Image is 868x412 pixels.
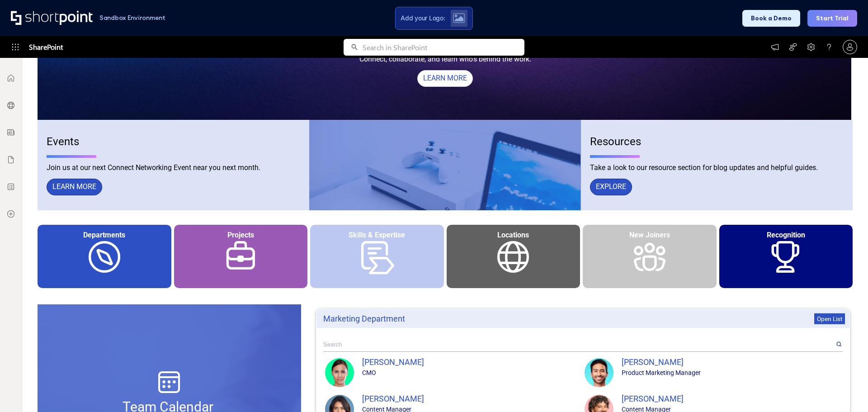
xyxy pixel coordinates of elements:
[417,70,473,87] a: LEARN MORE
[807,10,857,27] button: Start Trial
[178,231,304,239] div: Projects
[450,231,577,239] div: Locations
[590,135,641,148] span: Resources
[742,10,800,27] button: Book a Demo
[586,231,713,239] div: New Joiners
[41,231,168,239] div: Departments
[590,163,818,172] span: Take a look to our resource section for blog updates and helpful guides.
[47,163,260,172] span: Join us at our next Connect Networking Event near you next month.
[362,368,581,378] div: CMO
[362,356,581,368] div: [PERSON_NAME]
[723,231,849,239] div: Recognition
[363,39,524,56] input: Search in SharePoint
[590,179,632,195] a: EXPLORE
[29,36,63,58] span: SharePoint
[622,356,840,368] div: [PERSON_NAME]
[359,55,531,63] span: Connect, collaborate, and learn who’s behind the work.
[622,368,840,378] div: Product Marketing Manager
[453,13,465,23] img: Upload logo
[814,313,845,324] a: Open List
[323,314,405,323] span: Marketing Department
[323,337,835,351] input: Search
[401,14,445,22] span: Add your Logo:
[362,393,581,405] div: [PERSON_NAME]
[47,179,102,195] a: LEARN MORE
[314,231,440,239] div: Skills & Expertise
[823,369,868,412] iframe: Chat Widget
[47,135,79,148] span: Events
[99,15,165,20] h1: Sandbox Environment
[622,393,840,405] div: [PERSON_NAME]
